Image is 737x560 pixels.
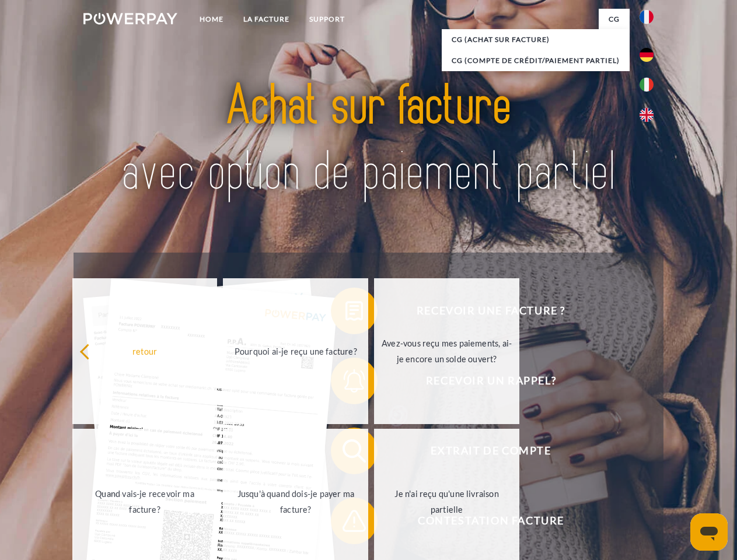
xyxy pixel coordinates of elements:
a: CG [599,9,630,30]
a: Support [299,9,355,30]
a: CG (Compte de crédit/paiement partiel) [442,50,630,71]
img: it [640,78,654,92]
div: Pourquoi ai-je reçu une facture? [230,343,361,359]
a: LA FACTURE [233,9,299,30]
img: de [640,48,654,62]
div: Avez-vous reçu mes paiements, ai-je encore un solde ouvert? [381,335,512,367]
a: Avez-vous reçu mes paiements, ai-je encore un solde ouvert? [374,278,519,424]
div: Quand vais-je recevoir ma facture? [79,486,211,517]
a: CG (achat sur facture) [442,29,630,50]
img: fr [640,10,654,24]
iframe: Bouton de lancement de la fenêtre de messagerie [690,513,728,551]
div: Je n'ai reçu qu'une livraison partielle [381,486,512,517]
img: title-powerpay_fr.svg [111,56,626,223]
img: logo-powerpay-white.svg [83,13,177,24]
img: en [640,108,654,122]
a: Home [190,9,233,30]
div: Jusqu'à quand dois-je payer ma facture? [230,486,361,517]
div: retour [79,343,211,359]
